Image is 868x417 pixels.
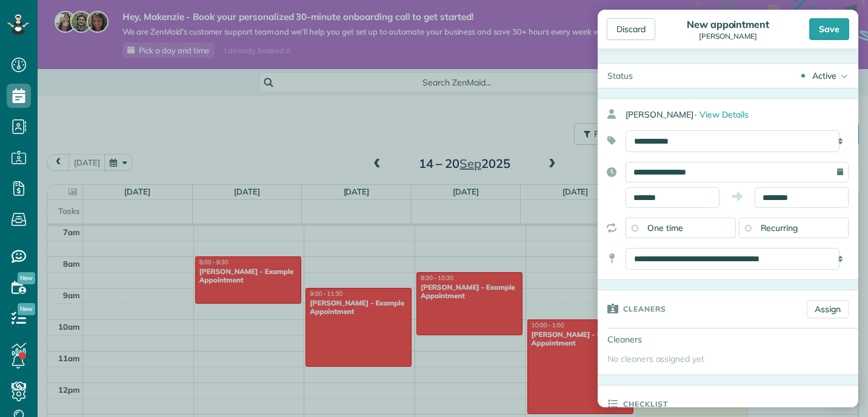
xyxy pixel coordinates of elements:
div: Status [598,64,643,88]
div: Active [812,70,836,82]
span: New [18,303,35,315]
span: Recurring [761,222,798,233]
a: Assign [807,300,849,318]
span: New [18,272,35,284]
div: New appointment [683,18,773,30]
span: · [695,109,696,120]
div: [PERSON_NAME] [683,32,773,41]
div: [PERSON_NAME] [626,104,858,125]
div: Cleaners [598,329,683,350]
span: View Details [699,109,749,120]
input: Recurring [745,225,751,231]
div: Discard [607,18,655,40]
input: One time [632,225,638,231]
div: Save [809,18,849,40]
h3: Cleaners [623,290,666,327]
span: One time [647,222,683,233]
span: No cleaners assigned yet [607,353,704,364]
